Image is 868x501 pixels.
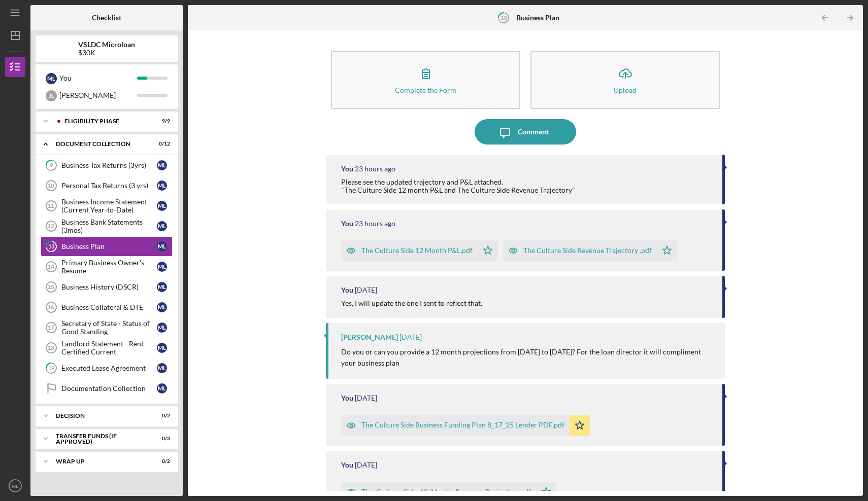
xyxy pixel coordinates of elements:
[56,413,145,419] div: Decision
[331,51,520,109] button: Complete the Form
[56,141,145,147] div: Document Collection
[64,118,145,124] div: Eligibility Phase
[56,433,145,445] div: Transfer Funds (If Approved)
[516,14,559,22] b: Business Plan
[399,333,422,341] time: 2025-08-20 19:02
[341,286,353,294] div: You
[523,246,652,255] div: The Culture Side Revenue Trajectory .pdf
[61,319,157,336] div: Secretary of State - Status of Good Standing
[341,333,398,341] div: [PERSON_NAME]
[157,262,167,272] div: M L
[41,277,173,297] a: 15Business History (DSCR)ML
[361,488,531,496] div: The_Culture_Side_12_Month_Revenue_Projection.pdf
[503,240,677,261] button: The Culture Side Revenue Trajectory .pdf
[41,236,173,257] a: 13Business PlanML
[12,483,19,489] text: ML
[46,73,57,84] div: M L
[355,461,377,469] time: 2025-08-19 21:16
[157,302,167,312] div: M L
[614,86,637,94] div: Upload
[50,162,53,169] tspan: 9
[61,384,157,392] div: Documentation Collection
[341,415,590,436] button: The Culture Side Business Funding Plan 8_17_25 Lender PDF.pdf
[41,155,173,175] a: 9Business Tax Returns (3yrs)ML
[157,282,167,292] div: M L
[355,220,395,228] time: 2025-08-20 21:56
[41,196,173,216] a: 11Business Income Statement (Current Year-to-Date)ML
[61,182,157,190] div: Personal Tax Returns (3 yrs)
[157,363,167,373] div: M L
[152,436,170,442] div: 0 / 3
[48,345,54,351] tspan: 18
[157,343,167,353] div: M L
[48,365,55,372] tspan: 19
[61,303,157,311] div: Business Collateral & DTE
[157,201,167,211] div: M L
[41,216,173,236] a: 12Business Bank Statements (3mos)ML
[355,165,395,173] time: 2025-08-20 21:57
[48,223,54,229] tspan: 12
[41,378,173,399] a: Documentation CollectionML
[361,421,564,429] div: The Culture Side Business Funding Plan 8_17_25 Lender PDF.pdf
[41,358,173,378] a: 19Executed Lease AgreementML
[48,243,54,250] tspan: 13
[78,41,135,49] b: VSLDC Microloan
[152,458,170,464] div: 0 / 2
[341,240,498,261] button: The Culture Side 12 Month P&L.pdf
[5,476,25,496] button: ML
[48,284,54,290] tspan: 15
[361,246,473,255] div: The Culture Side 12 Month P&L.pdf
[355,394,377,402] time: 2025-08-19 21:17
[48,203,54,209] tspan: 11
[61,340,157,356] div: Landlord Statement - Rent Certified Current
[59,87,137,104] div: [PERSON_NAME]
[61,242,157,251] div: Business Plan
[341,220,353,228] div: You
[48,325,54,331] tspan: 17
[61,218,157,234] div: Business Bank Statements (3mos)
[341,346,715,369] p: Do you or can you provide a 12 month projections from [DATE] to [DATE]? For the loan director it ...
[48,304,54,310] tspan: 16
[61,161,157,169] div: Business Tax Returns (3yrs)
[48,264,54,270] tspan: 14
[355,286,377,294] time: 2025-08-20 20:46
[56,458,145,464] div: Wrap Up
[341,461,353,469] div: You
[46,90,57,101] div: J L
[152,413,170,419] div: 0 / 2
[41,317,173,338] a: 17Secretary of State - Status of Good StandingML
[341,178,575,194] div: Please see the updated trajectory and P&L attached. "The Culture Side 12 month P&L and The Cultur...
[157,383,167,393] div: M L
[41,338,173,358] a: 18Landlord Statement - Rent Certified CurrentML
[78,49,135,57] div: $30K
[152,118,170,124] div: 9 / 9
[41,257,173,277] a: 14Primary Business Owner's ResumeML
[152,141,170,147] div: 0 / 12
[157,160,167,170] div: M L
[92,14,121,22] b: Checklist
[61,259,157,275] div: Primary Business Owner's Resume
[157,323,167,333] div: M L
[341,394,353,402] div: You
[341,299,482,307] div: Yes, I will update the one I sent to reflect that.
[48,183,54,189] tspan: 10
[157,241,167,252] div: M L
[61,283,157,291] div: Business History (DSCR)
[530,51,720,109] button: Upload
[157,221,167,231] div: M L
[500,14,507,21] tspan: 13
[61,198,157,214] div: Business Income Statement (Current Year-to-Date)
[59,69,137,87] div: You
[395,86,456,94] div: Complete the Form
[41,175,173,196] a: 10Personal Tax Returns (3 yrs)ML
[475,119,576,145] button: Comment
[518,119,549,145] div: Comment
[61,364,157,372] div: Executed Lease Agreement
[41,297,173,317] a: 16Business Collateral & DTEML
[341,165,353,173] div: You
[157,181,167,191] div: M L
